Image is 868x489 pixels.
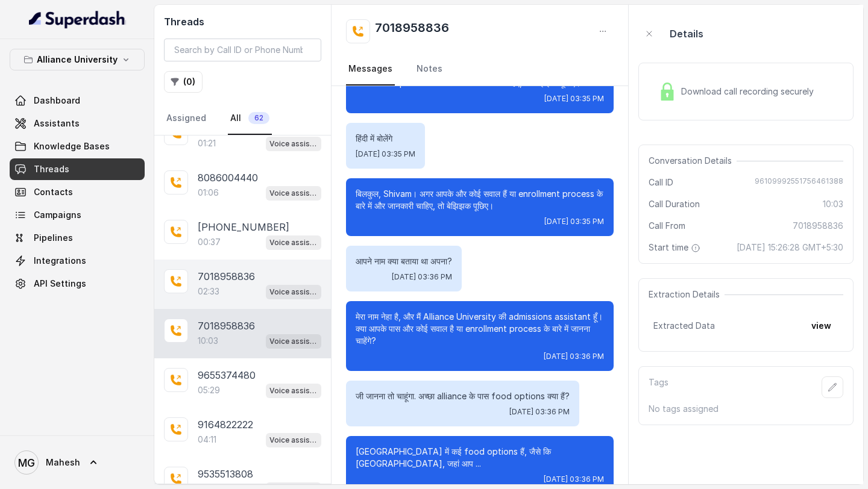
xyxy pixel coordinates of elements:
p: Alliance University [37,52,118,67]
a: Campaigns [10,204,145,226]
p: 04:11 [198,434,216,446]
p: 9535513808 [198,467,253,481]
p: Voice assistant [269,237,318,249]
a: Knowledge Bases [10,135,145,157]
a: Dashboard [10,90,145,111]
p: Details [670,26,703,41]
p: [GEOGRAPHIC_DATA] में कई food options हैं, जैसे कि [GEOGRAPHIC_DATA], जहां आप ... [356,446,604,470]
span: Threads [34,163,69,175]
span: 10:03 [823,198,843,210]
p: Voice assistant [269,286,318,298]
p: Voice assistant [269,385,318,397]
span: [DATE] 03:36 PM [392,272,452,282]
p: 02:33 [198,285,219,297]
h2: Threads [164,14,321,29]
span: Knowledge Bases [34,140,110,152]
span: Call Duration [649,198,700,210]
p: Voice assistant [269,138,318,150]
span: 7018958836 [793,220,843,232]
button: view [804,315,838,337]
p: Tags [649,376,668,398]
p: 10:03 [198,335,218,347]
p: 7018958836 [198,269,255,284]
a: All62 [228,102,272,135]
span: Start time [649,241,703,254]
span: [DATE] 03:36 PM [509,407,570,417]
span: [DATE] 03:35 PM [544,94,604,104]
button: (0) [164,71,203,93]
p: जी जानना तो चाहूंगा. अच्छा alliance के पास food options क्या हैं? [356,390,570,402]
p: हिंदी में बोलेंगे [356,132,415,145]
p: मेरा नाम नेहा है, और मैं Alliance University की admissions assistant हूँ। क्या आपके पास और कोई सव... [356,311,604,347]
span: Campaigns [34,209,81,221]
span: Assistants [34,117,80,129]
p: [PHONE_NUMBER] [198,220,289,234]
a: Integrations [10,250,145,272]
a: Messages [346,53,395,86]
p: 00:37 [198,236,221,248]
span: API Settings [34,278,86,290]
p: 05:29 [198,384,220,396]
span: Call From [649,220,685,232]
span: Integrations [34,255,86,267]
a: Contacts [10,181,145,203]
p: 9655374480 [198,368,256,382]
span: Conversation Details [649,155,737,167]
span: [DATE] 03:35 PM [356,149,415,159]
span: Mahesh [46,456,80,469]
span: 96109992551756461388 [755,176,843,188]
span: [DATE] 03:36 PM [544,352,604,361]
img: Lock Icon [658,83,676,101]
a: Assigned [164,102,209,135]
button: Alliance University [10,49,145,70]
p: Voice assistant [269,434,318,446]
a: Pipelines [10,227,145,249]
p: 01:21 [198,137,216,149]
p: 8086004440 [198,170,258,185]
span: 62 [248,112,269,124]
p: आपने नाम क्या बताया था अपना? [356,255,452,267]
span: Extracted Data [653,320,715,332]
p: 7018958836 [198,319,255,333]
span: Call ID [649,176,673,188]
h2: 7018958836 [375,19,449,43]
span: [DATE] 15:26:28 GMT+5:30 [737,241,843,254]
span: [DATE] 03:35 PM [544,217,604,226]
span: Extraction Details [649,288,725,301]
nav: Tabs [346,53,614,86]
span: Dashboard [34,95,80,107]
a: Assistants [10,113,145,134]
a: Threads [10,158,145,180]
p: No tags assigned [649,403,843,415]
a: API Settings [10,273,145,294]
nav: Tabs [164,102,321,135]
span: Download call recording securely [681,86,819,98]
p: 01:06 [198,187,219,199]
span: [DATE] 03:36 PM [544,475,604,484]
a: Mahesh [10,446,145,479]
p: Voice assistant [269,187,318,199]
p: Voice assistant [269,335,318,347]
span: Contacts [34,186,73,198]
a: Notes [414,53,445,86]
span: Pipelines [34,232,73,244]
p: 9164822222 [198,417,253,432]
img: light.svg [29,10,126,29]
p: बिलकुल, Shivam। अगर आपके और कोई सवाल हैं या enrollment process के बारे में और जानकारी चाहिए, तो ब... [356,188,604,212]
input: Search by Call ID or Phone Number [164,39,321,61]
text: MG [18,456,35,469]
